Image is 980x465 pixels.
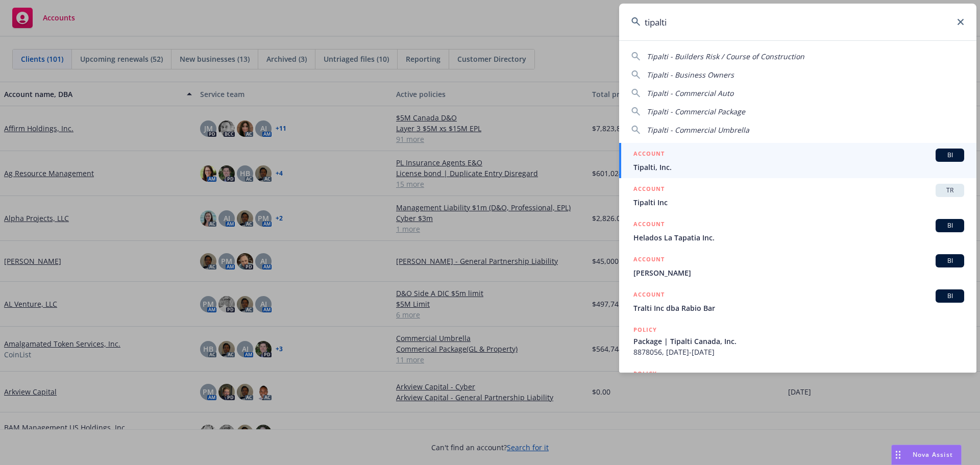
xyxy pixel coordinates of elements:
div: Drag to move [892,445,904,464]
button: Nova Assist [891,445,962,465]
span: Tipalti - Commercial Auto [647,88,733,98]
a: ACCOUNTBI[PERSON_NAME] [619,249,976,284]
span: Tipalti - Builders Risk / Course of Construction [647,52,804,61]
a: ACCOUNTTRTipalti Inc [619,178,976,213]
a: POLICYPackage | Tipalti Canada, Inc.8878056, [DATE]-[DATE] [619,319,976,363]
span: Nova Assist [913,450,953,459]
span: Tipalti - Commercial Package [647,107,745,116]
h5: POLICY [633,369,657,379]
span: Tralti Inc dba Rabio Bar [633,303,964,313]
span: Tipalti Inc [633,197,964,208]
a: ACCOUNTBITipalti, Inc. [619,143,976,178]
h5: POLICY [633,325,657,335]
a: POLICY [619,363,976,407]
span: Helados La Tapatia Inc. [633,232,964,243]
span: Tipalti, Inc. [633,162,964,173]
input: Search... [619,4,976,40]
h5: ACCOUNT [633,149,665,161]
h5: ACCOUNT [633,219,665,231]
span: BI [940,256,960,265]
span: [PERSON_NAME] [633,267,964,278]
h5: ACCOUNT [633,289,665,302]
span: BI [940,151,960,160]
a: ACCOUNTBIHelados La Tapatia Inc. [619,213,976,249]
span: BI [940,221,960,230]
span: Tipalti - Business Owners [647,70,734,80]
h5: ACCOUNT [633,184,665,196]
a: ACCOUNTBITralti Inc dba Rabio Bar [619,284,976,319]
span: TR [940,186,960,195]
span: Package | Tipalti Canada, Inc. [633,336,964,347]
h5: ACCOUNT [633,254,665,266]
span: BI [940,291,960,301]
span: 8878056, [DATE]-[DATE] [633,347,964,357]
span: Tipalti - Commercial Umbrella [647,125,749,135]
